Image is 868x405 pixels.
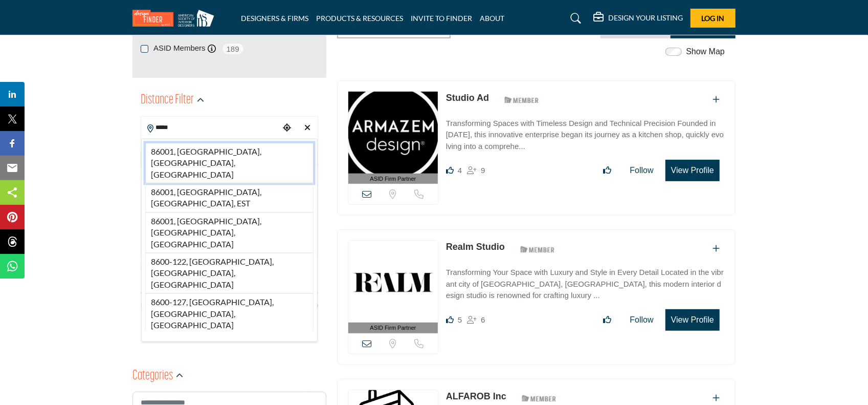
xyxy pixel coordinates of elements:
button: Follow [624,160,660,181]
a: PRODUCTS & RESOURCES [316,14,403,23]
i: Likes [446,166,454,174]
span: ASID Firm Partner [370,324,416,332]
img: Site Logo [132,10,219,27]
li: 8600-122, [GEOGRAPHIC_DATA], [GEOGRAPHIC_DATA], [GEOGRAPHIC_DATA] [145,253,314,293]
a: Search [561,10,588,27]
a: Studio Ad [446,93,489,103]
span: N/A [141,301,152,311]
button: Follow [624,310,660,330]
div: Followers [467,164,485,177]
button: Log In [691,9,736,28]
li: 8600-127, [GEOGRAPHIC_DATA], [GEOGRAPHIC_DATA], [GEOGRAPHIC_DATA] [145,293,314,331]
img: Realm Studio [348,241,438,323]
div: Search within: [141,263,318,273]
p: Transforming Your Space with Luxury and Style in Every Detail Located in the vibrant city of [GEO... [446,267,725,302]
a: Transforming Spaces with Timeless Design and Technical Precision Founded in [DATE], this innovati... [446,112,725,153]
div: Choose your current location [279,117,295,139]
button: Like listing [597,310,618,330]
p: ALFAROB Inc [446,390,506,403]
span: 6 [481,315,485,324]
span: ASID Firm Partner [370,175,416,183]
span: Log In [702,14,725,23]
a: DESIGNERS & FIRMS [241,14,308,23]
a: Add To List [713,244,720,253]
a: Transforming Your Space with Luxury and Style in Every Detail Located in the vibrant city of [GEO... [446,261,725,302]
a: Collapse ▲ [141,326,318,336]
img: Studio Ad [348,92,438,174]
input: Search Location [141,118,279,138]
input: ASID Members checkbox [141,45,148,53]
a: ASID Firm Partner [348,241,438,333]
span: 5 [458,315,462,324]
button: Like listing [597,160,618,181]
a: ASID Firm Partner [348,92,438,184]
p: Studio Ad [446,91,489,105]
div: Clear search location [300,117,315,139]
h5: DESIGN YOUR LISTING [608,13,683,23]
a: ALFAROB Inc [446,391,506,401]
li: 86001, [GEOGRAPHIC_DATA], [GEOGRAPHIC_DATA], EST [145,183,314,212]
span: 4 [458,166,462,175]
div: Followers [467,314,485,326]
span: 9 [481,166,485,175]
span: 189 [221,42,244,55]
a: Realm Studio [446,242,505,252]
a: Add To List [713,394,720,402]
a: INVITE TO FINDER [411,14,472,23]
div: DESIGN YOUR LISTING [593,12,683,25]
p: Transforming Spaces with Timeless Design and Technical Precision Founded in [DATE], this innovati... [446,118,725,153]
button: View Profile [665,309,720,331]
li: 86001, [GEOGRAPHIC_DATA], [GEOGRAPHIC_DATA], [GEOGRAPHIC_DATA] [145,143,314,183]
h2: Distance Filter [141,91,194,110]
img: ASID Members Badge Icon [515,243,561,255]
img: ASID Members Badge Icon [516,392,562,405]
i: Likes [446,316,454,324]
img: ASID Members Badge Icon [499,94,545,106]
div: Search Location [141,139,318,343]
label: Show Map [686,46,725,58]
p: Realm Studio [446,240,505,254]
a: Add To List [713,95,720,104]
label: ASID Members [153,42,206,54]
button: View Profile [665,160,720,181]
a: ABOUT [480,14,504,23]
h2: Categories [132,367,173,386]
li: 86001, [GEOGRAPHIC_DATA], [GEOGRAPHIC_DATA], [GEOGRAPHIC_DATA] [145,212,314,253]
